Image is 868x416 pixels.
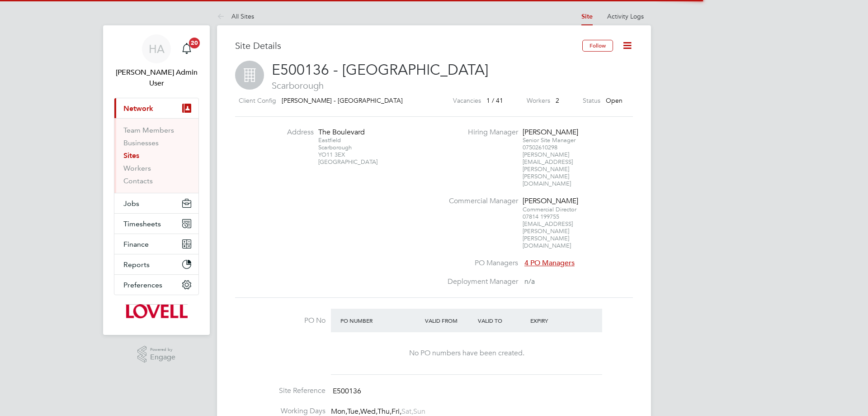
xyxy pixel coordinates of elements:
span: Wed, [360,407,377,416]
button: Finance [114,234,198,254]
span: Open [606,96,623,105]
span: Jobs [123,199,139,208]
span: Tue, [347,407,360,416]
a: Sites [123,151,139,160]
span: Powered by [150,346,175,354]
a: Team Members [123,126,174,134]
div: [PERSON_NAME] [523,196,579,206]
a: HA[PERSON_NAME] Admin User [114,34,199,89]
a: All Sites [217,12,254,20]
span: Senior Site Manager [523,136,576,144]
span: Preferences [123,281,162,289]
span: Thu, [377,407,392,416]
div: Expiry [528,312,581,329]
a: Workers [123,164,151,172]
span: Scarborough [235,80,633,91]
span: Sun [413,407,425,416]
span: Timesheets [123,220,161,228]
label: Working Days [235,406,325,416]
span: Finance [123,240,149,249]
div: Valid From [423,312,476,329]
span: [EMAIL_ADDRESS][PERSON_NAME][PERSON_NAME][DOMAIN_NAME] [523,220,573,249]
button: Jobs [114,193,198,213]
span: Hays Admin User [114,67,199,89]
label: Status [583,95,600,106]
label: Client Config [239,95,276,106]
span: 1 / 41 [486,96,503,105]
button: Follow [582,40,613,52]
div: Network [114,118,198,193]
span: [PERSON_NAME] - [GEOGRAPHIC_DATA] [282,96,403,105]
div: The Boulevard [318,128,375,137]
span: Sat, [401,407,413,416]
div: PO Number [338,312,423,329]
span: Engage [150,354,175,361]
label: PO No [235,316,325,325]
div: No PO numbers have been created. [340,349,593,358]
div: Eastfield Scarborough YO11 3EX [GEOGRAPHIC_DATA] [318,137,375,166]
span: HA [149,43,165,55]
label: Vacancies [453,95,481,106]
span: n/a [524,277,535,286]
span: Reports [123,260,150,269]
button: Timesheets [114,214,198,234]
label: Deployment Manager [442,277,518,287]
span: Mon, [331,407,347,416]
img: lovell-logo-retina.png [125,304,187,319]
a: Powered byEngage [137,346,176,363]
span: [PERSON_NAME][EMAIL_ADDRESS][PERSON_NAME][PERSON_NAME][DOMAIN_NAME] [523,151,573,187]
span: 2 [556,96,559,105]
a: Activity Logs [607,12,644,20]
label: Hiring Manager [442,128,518,137]
label: Commercial Manager [442,196,518,206]
span: 4 PO Managers [524,258,575,268]
button: Preferences [114,275,198,295]
a: Go to home page [114,304,199,319]
a: 20 [178,34,196,63]
h3: Site Details [235,40,582,52]
a: Businesses [123,139,159,147]
span: Network [123,104,153,113]
span: Fri, [392,407,401,416]
nav: Main navigation [103,25,210,335]
span: 07814 199755 [523,213,559,220]
label: PO Managers [442,258,518,268]
span: Commercial Director [523,206,576,213]
a: Site [581,13,593,20]
button: Reports [114,254,198,274]
a: Contacts [123,177,153,185]
div: [PERSON_NAME] [523,128,579,137]
div: Valid To [476,312,528,329]
span: 07502610298 [523,143,557,151]
label: Address [264,128,314,137]
button: Network [114,98,198,118]
label: Workers [527,95,550,106]
span: 20 [189,38,200,48]
label: Site Reference [235,386,325,396]
span: E500136 [333,387,361,396]
span: E500136 - [GEOGRAPHIC_DATA] [272,61,488,79]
